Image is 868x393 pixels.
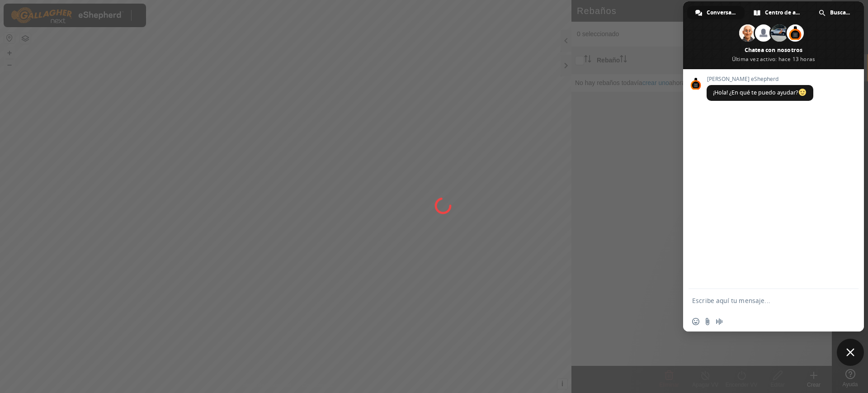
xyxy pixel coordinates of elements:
span: [PERSON_NAME] eShepherd [707,76,813,82]
span: ¡Hola! ¿En qué te puedo ayudar? [713,89,807,96]
div: Conversación [687,6,745,19]
div: Cerrar el chat [837,339,864,366]
span: Conversación [707,6,736,19]
div: Centro de ayuda [745,6,810,19]
textarea: Escribe aquí tu mensaje... [692,297,835,305]
span: Enviar un archivo [704,318,711,325]
span: Grabar mensaje de audio [716,318,723,325]
span: Centro de ayuda [765,6,801,19]
span: Buscar en [830,6,851,19]
div: Buscar en [811,6,860,19]
span: Insertar un emoji [692,318,699,325]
